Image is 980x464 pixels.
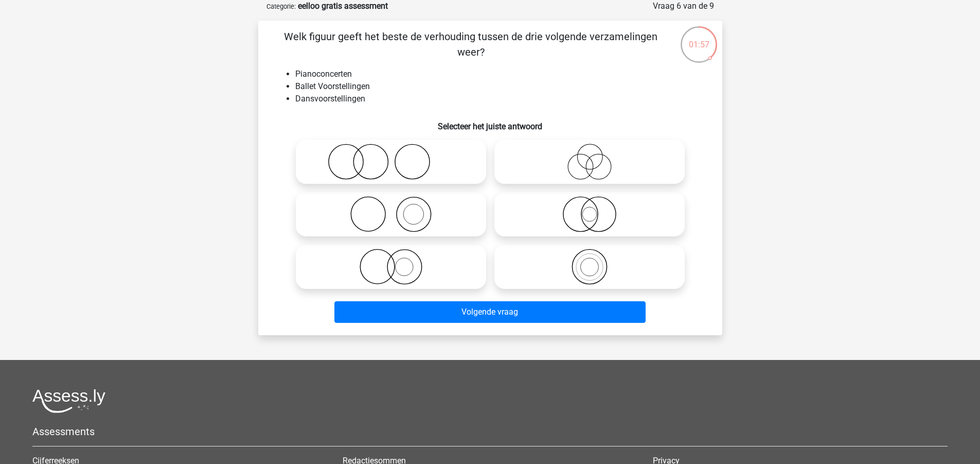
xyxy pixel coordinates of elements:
li: Dansvoorstellingen [295,93,706,105]
li: Pianoconcerten [295,68,706,80]
small: Categorie: [266,3,296,10]
button: Volgende vraag [334,301,646,323]
p: Welk figuur geeft het beste de verhouding tussen de drie volgende verzamelingen weer? [275,29,667,60]
h5: Assessments [32,425,948,438]
strong: eelloo gratis assessment [298,1,388,11]
img: Assessly logo [32,389,105,413]
li: Ballet Voorstellingen [295,80,706,93]
div: 01:57 [680,25,718,51]
h6: Selecteer het juiste antwoord [275,113,706,131]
